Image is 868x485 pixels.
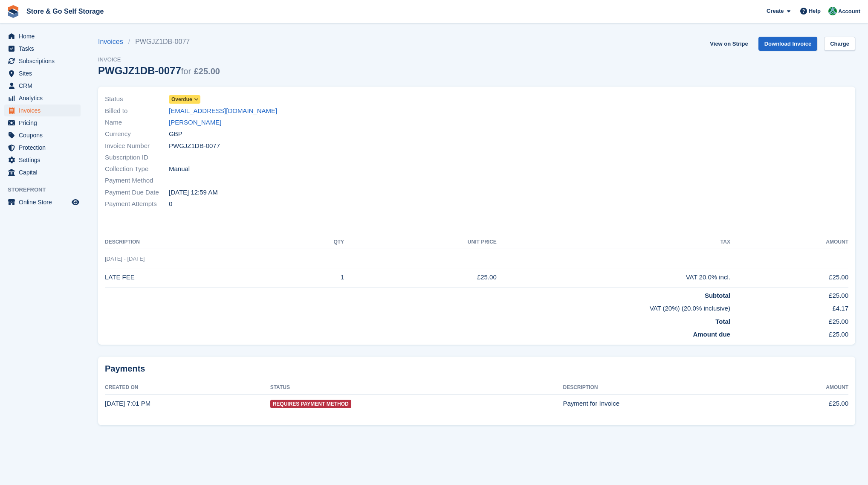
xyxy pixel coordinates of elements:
[767,381,848,395] th: Amount
[105,381,270,395] th: Created On
[19,105,70,116] span: Invoices
[105,188,169,197] span: Payment Due Date
[105,256,145,262] span: [DATE] - [DATE]
[98,37,128,47] a: Invoices
[563,394,767,413] td: Payment for Invoice
[169,141,220,151] span: PWGJZ1DB-0077
[4,30,81,42] a: menu
[4,117,81,129] a: menu
[270,400,351,408] span: Requires Payment Method
[730,235,848,249] th: Amount
[730,300,848,314] td: £4.17
[98,37,220,47] nav: breadcrumbs
[563,381,767,395] th: Description
[105,199,169,209] span: Payment Attempts
[4,92,81,104] a: menu
[19,117,70,129] span: Pricing
[19,43,70,55] span: Tasks
[19,166,70,178] span: Capital
[105,300,730,314] td: VAT (20%) (20.0% inclusive)
[497,235,730,249] th: Tax
[105,400,150,407] time: 2025-09-19 18:01:46 UTC
[98,65,220,76] div: PWGJZ1DB-0077
[19,129,70,141] span: Coupons
[105,268,289,287] td: LATE FEE
[730,314,848,327] td: £25.00
[4,43,81,55] a: menu
[824,37,855,51] a: Charge
[19,55,70,67] span: Subscriptions
[19,67,70,79] span: Sites
[19,92,70,104] span: Analytics
[7,5,20,18] img: stora-icon-8386f47178a22dfd0bd8f6a31ec36ba5ce8667c1dd55bd0f319d3a0aa187defe.svg
[105,129,169,139] span: Currency
[19,196,70,208] span: Online Store
[289,235,344,249] th: QTY
[767,7,784,15] span: Create
[4,196,81,208] a: menu
[105,106,169,116] span: Billed to
[105,94,169,104] span: Status
[730,326,848,340] td: £25.00
[730,268,848,287] td: £25.00
[169,106,277,116] a: [EMAIL_ADDRESS][DOMAIN_NAME]
[169,94,200,104] a: Overdue
[169,129,182,139] span: GBP
[289,268,344,287] td: 1
[169,118,221,128] a: [PERSON_NAME]
[23,4,107,18] a: Store & Go Self Storage
[4,67,81,79] a: menu
[19,30,70,42] span: Home
[4,55,81,67] a: menu
[169,199,172,209] span: 0
[809,7,821,15] span: Help
[105,235,289,249] th: Description
[715,318,730,325] strong: Total
[828,7,837,15] img: Adeel Hussain
[344,268,497,287] td: £25.00
[169,188,218,197] time: 2025-09-19 23:59:59 UTC
[758,37,818,51] a: Download Invoice
[105,153,169,163] span: Subscription ID
[705,292,730,299] strong: Subtotal
[194,67,220,76] span: £25.00
[4,80,81,92] a: menu
[105,164,169,174] span: Collection Type
[4,166,81,178] a: menu
[181,67,191,76] span: for
[105,141,169,151] span: Invoice Number
[270,381,563,395] th: Status
[19,154,70,166] span: Settings
[19,142,70,154] span: Protection
[8,186,85,194] span: Storefront
[730,287,848,300] td: £25.00
[171,96,192,103] span: Overdue
[105,176,169,186] span: Payment Method
[497,273,730,282] div: VAT 20.0% incl.
[706,37,751,51] a: View on Stripe
[19,80,70,92] span: CRM
[4,105,81,116] a: menu
[4,142,81,154] a: menu
[169,164,190,174] span: Manual
[767,394,848,413] td: £25.00
[98,55,220,64] span: Invoice
[70,197,81,207] a: Preview store
[344,235,497,249] th: Unit Price
[838,7,860,16] span: Account
[4,129,81,141] a: menu
[105,363,848,374] h2: Payments
[693,331,730,338] strong: Amount due
[105,118,169,128] span: Name
[4,154,81,166] a: menu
